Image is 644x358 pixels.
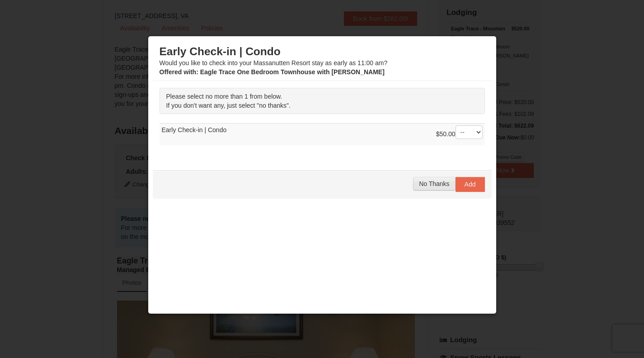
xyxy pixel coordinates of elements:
button: Add [456,177,485,191]
strong: : Eagle Trace One Bedroom Townhouse with [PERSON_NAME] [160,68,385,76]
div: $50.00 [436,125,483,143]
span: If you don't want any, just select "no thanks". [166,102,291,109]
span: No Thanks [419,180,449,187]
span: Offered with [160,68,197,76]
h3: Early Check-in | Condo [160,45,485,58]
td: Early Check-in | Condo [160,124,485,146]
span: Please select no more than 1 from below. [166,93,282,100]
button: No Thanks [413,177,455,191]
span: Add [465,181,476,188]
div: Would you like to check into your Massanutten Resort stay as early as 11:00 am? [160,45,485,76]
